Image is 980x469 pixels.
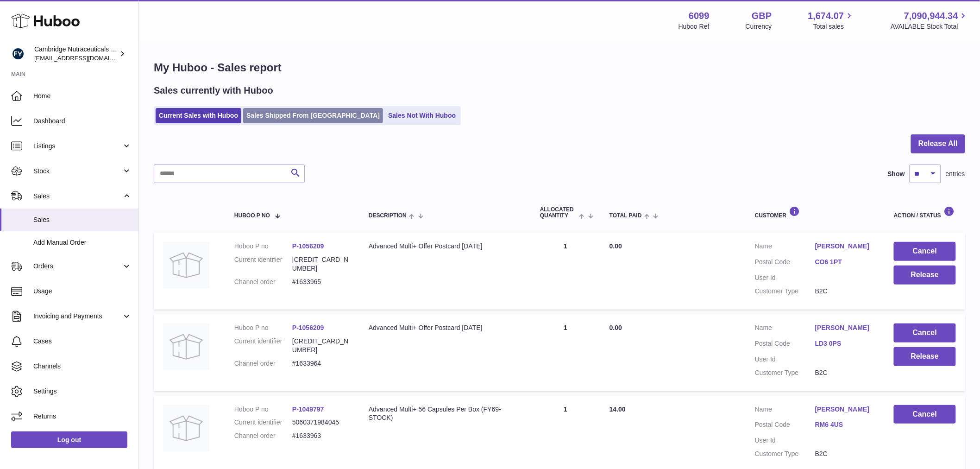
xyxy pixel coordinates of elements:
dt: Channel order [234,359,292,368]
dd: #1633964 [292,359,350,368]
button: Release [894,266,956,285]
span: Invoicing and Payments [33,312,122,321]
a: P-1049797 [292,406,324,413]
img: no-photo.jpg [163,405,209,451]
dd: B2C [815,287,875,296]
span: Total paid [609,213,642,219]
dt: Customer Type [755,450,815,458]
a: 7,090,944.34 AVAILABLE Stock Total [891,10,969,31]
div: Huboo Ref [678,22,710,31]
a: LD3 0PS [815,339,875,348]
strong: GBP [752,10,772,22]
span: Huboo P no [234,213,270,219]
span: ALLOCATED Quantity [540,207,577,219]
div: Cambridge Nutraceuticals Ltd [34,45,118,63]
td: 1 [531,314,600,391]
a: 1,674.07 Total sales [808,10,855,31]
span: 7,090,944.34 [904,10,958,22]
span: 14.00 [609,406,626,413]
h1: My Huboo - Sales report [154,60,965,75]
button: Release [894,347,956,366]
dt: Customer Type [755,287,815,296]
dt: User Id [755,273,815,282]
span: [EMAIL_ADDRESS][DOMAIN_NAME] [34,54,136,62]
a: Sales Shipped From [GEOGRAPHIC_DATA] [243,108,383,123]
a: RM6 4US [815,420,875,429]
dd: B2C [815,450,875,458]
a: Sales Not With Huboo [385,108,459,123]
span: Cases [33,337,132,346]
dt: Postal Code [755,258,815,269]
div: Customer [755,206,875,219]
button: Cancel [894,323,956,342]
span: Home [33,92,132,101]
dd: 5060371984045 [292,418,350,427]
div: Action / Status [894,206,956,219]
span: Total sales [813,22,854,31]
dt: Huboo P no [234,323,292,332]
span: Sales [33,192,122,201]
span: entries [946,170,965,178]
span: Sales [33,215,132,224]
div: Advanced Multi+ Offer Postcard [DATE] [369,323,521,332]
td: 1 [531,233,600,310]
img: huboo@camnutra.com [11,47,25,61]
dt: Huboo P no [234,242,292,251]
dt: Current identifier [234,255,292,273]
span: Listings [33,142,122,151]
dt: Name [755,242,815,253]
div: Advanced Multi+ Offer Postcard [DATE] [369,242,521,251]
dd: #1633965 [292,278,350,286]
span: Settings [33,387,132,396]
button: Release All [911,134,965,153]
dt: Current identifier [234,337,292,355]
dt: User Id [755,436,815,445]
div: Advanced Multi+ 56 Capsules Per Box (FY69-STOCK) [369,405,521,423]
a: Current Sales with Huboo [156,108,241,123]
div: Currency [746,22,772,31]
dt: Name [755,323,815,335]
span: Stock [33,167,122,176]
a: [PERSON_NAME] [815,242,875,251]
dt: Channel order [234,278,292,286]
a: [PERSON_NAME] [815,323,875,332]
span: Returns [33,412,132,421]
a: [PERSON_NAME] [815,405,875,414]
span: Dashboard [33,117,132,126]
dt: Channel order [234,431,292,440]
span: Description [369,213,407,219]
dd: #1633963 [292,431,350,440]
dt: Huboo P no [234,405,292,414]
dt: Customer Type [755,368,815,377]
dt: Name [755,405,815,416]
dt: Postal Code [755,420,815,431]
img: no-photo.jpg [163,323,209,370]
button: Cancel [894,242,956,261]
strong: 6099 [689,10,710,22]
img: no-photo.jpg [163,242,209,288]
dt: Current identifier [234,418,292,427]
span: Channels [33,362,132,371]
a: CO6 1PT [815,258,875,266]
span: Usage [33,287,132,296]
h2: Sales currently with Huboo [154,84,273,97]
dd: [CREDIT_CARD_NUMBER] [292,337,350,355]
a: Log out [11,431,127,448]
label: Show [888,170,905,178]
span: Orders [33,262,122,271]
dd: [CREDIT_CARD_NUMBER] [292,255,350,273]
span: AVAILABLE Stock Total [891,22,969,31]
dt: Postal Code [755,339,815,350]
dd: B2C [815,368,875,377]
dt: User Id [755,355,815,364]
span: 0.00 [609,324,622,331]
button: Cancel [894,405,956,424]
a: P-1056209 [292,242,324,250]
span: 1,674.07 [808,10,844,22]
span: 0.00 [609,242,622,250]
a: P-1056209 [292,324,324,331]
span: Add Manual Order [33,238,132,247]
